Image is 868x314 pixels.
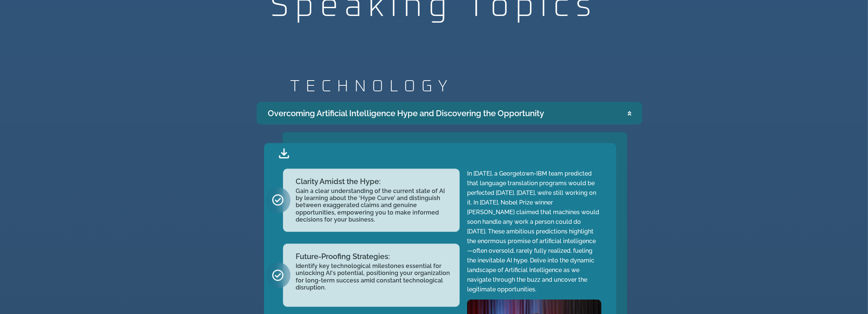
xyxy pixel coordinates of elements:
h2: Identify key technological milestones essential for unlocking AI's potential, positioning your or... [296,262,452,298]
summary: Overcoming Artificial Intelligence Hype and Discovering the Opportunity [257,102,642,125]
h2: Future-Proofing Strategies: [296,253,452,260]
h2: Clarity Amidst the Hype: [296,178,452,185]
p: In [DATE], a Georgetown-IBM team predicted that language translation programs would be perfected ... [467,169,601,294]
h2: TECHNOLOGY [290,78,642,95]
div: Overcoming Artificial Intelligence Hype and Discovering the Opportunity [268,107,544,120]
h2: Gain a clear understanding of the current state of AI by learning about the ‘Hype Curve’ and dist... [296,187,452,223]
